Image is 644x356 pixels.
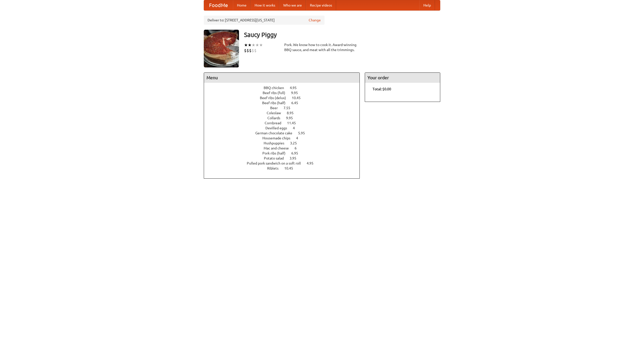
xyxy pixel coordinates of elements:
span: German chocolate cake [255,131,297,135]
span: Beef ribs (full) [263,91,290,95]
a: Change [309,18,321,23]
span: Potato salad [264,156,289,160]
span: Pork ribs (half) [262,151,291,155]
li: ★ [252,42,255,48]
img: angular.jpg [204,30,239,67]
a: Beef ribs (full) 9.95 [263,91,307,95]
span: 7.55 [284,106,295,110]
a: Coleslaw 8.95 [267,111,303,115]
li: $ [254,48,257,53]
li: ★ [255,42,259,48]
a: FoodMe [204,0,233,10]
a: Potato salad 3.95 [264,156,306,160]
li: ★ [244,42,248,48]
a: Pulled pork sandwich on a soft roll 4.95 [247,161,323,165]
a: Housemade chips 4 [262,136,307,140]
b: Total: $0.00 [373,87,391,91]
span: Cornbread [265,121,286,125]
span: Beef ribs (delux) [260,96,291,100]
span: 5.95 [298,131,310,135]
span: BBQ chicken [264,86,289,90]
li: $ [244,48,247,53]
span: 4.95 [307,161,318,165]
h4: Your order [365,73,440,83]
span: Devilled eggs [265,126,292,130]
span: Beef ribs (half) [262,101,291,105]
span: 4 [293,126,300,130]
a: Cornbread 11.45 [265,121,305,125]
span: Mac and cheese [264,146,294,150]
a: Help [419,0,435,10]
span: Pulled pork sandwich on a soft roll [247,161,306,165]
div: Pork. We know how to cook it. Award-winning BBQ sauce, and meat with all the trimmings. [284,42,360,52]
a: Devilled eggs 4 [265,126,304,130]
li: $ [249,48,252,53]
div: Deliver to: [STREET_ADDRESS][US_STATE] [204,16,325,25]
a: Riblets 10.45 [267,166,302,170]
a: Beer 7.55 [270,106,300,110]
span: 11.45 [287,121,301,125]
span: 10.45 [284,166,298,170]
span: Hushpuppies [264,141,289,145]
a: Mac and cheese 6 [264,146,306,150]
span: 6.45 [291,101,303,105]
a: Hushpuppies 3.25 [264,141,306,145]
span: 3.25 [290,141,302,145]
a: How it works [251,0,279,10]
h4: Menu [204,73,359,83]
span: 10.45 [292,96,306,100]
span: 9.95 [286,116,298,120]
a: Beef ribs (half) 6.45 [262,101,307,105]
li: ★ [248,42,252,48]
span: Beer [270,106,283,110]
span: 6 [295,146,302,150]
span: 4 [296,136,303,140]
a: Recipe videos [306,0,336,10]
a: Home [233,0,251,10]
span: Collards [267,116,285,120]
a: Pork ribs (half) 6.95 [262,151,307,155]
span: 3.95 [290,156,301,160]
span: Riblets [267,166,284,170]
span: Coleslaw [267,111,286,115]
a: Beef ribs (delux) 10.45 [260,96,310,100]
a: German chocolate cake 5.95 [255,131,314,135]
a: BBQ chicken 4.95 [264,86,306,90]
span: Housemade chips [262,136,295,140]
span: 9.95 [291,91,303,95]
span: 4.95 [290,86,302,90]
span: 8.95 [287,111,299,115]
a: Collards 9.95 [267,116,302,120]
a: Who we are [279,0,306,10]
h3: Saucy Piggy [244,30,440,40]
li: ★ [259,42,263,48]
span: 6.95 [291,151,303,155]
li: $ [252,48,254,53]
li: $ [247,48,249,53]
